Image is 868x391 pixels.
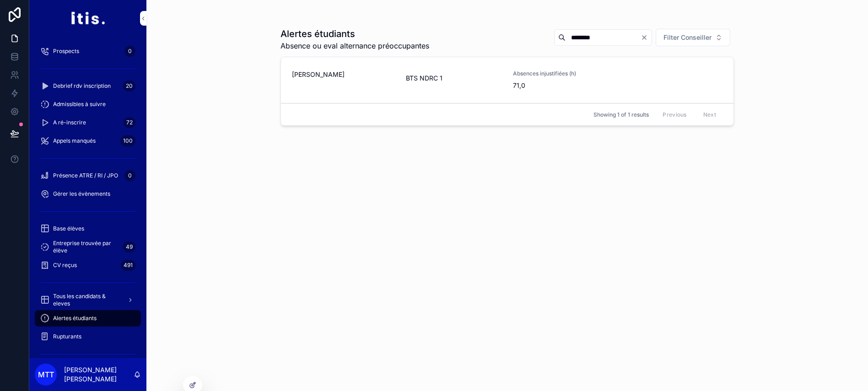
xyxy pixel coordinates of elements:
a: Appels manqués100 [35,133,141,149]
div: 100 [120,135,135,146]
span: Gérer les évènements [53,190,110,198]
a: Admissibles à suivre [35,96,141,112]
a: Entreprise trouvée par élève49 [35,239,141,255]
span: Présence ATRE / RI / JPO [53,172,118,179]
div: 20 [123,80,135,91]
span: Appels manqués [53,137,96,145]
a: Gérer les évènements [35,186,141,202]
a: Base élèves [35,220,141,237]
p: [PERSON_NAME] [PERSON_NAME] [64,365,134,384]
a: Présence ATRE / RI / JPO0 [35,167,141,184]
div: 0 [124,46,135,57]
span: Absence ou eval alternance préoccupantes [280,40,429,51]
img: App logo [70,11,105,26]
button: Clear [641,34,652,41]
div: 491 [121,260,135,271]
span: Rupturants [53,333,81,340]
span: A ré-inscrire [53,119,86,126]
div: 72 [124,117,135,128]
div: scrollable content [29,37,146,358]
a: Prospects0 [35,43,141,59]
span: Filter Conseiller [663,33,712,42]
a: Rupturants [35,328,141,345]
span: Alertes étudiants [53,315,97,322]
a: Tous les candidats & eleves [35,292,141,308]
a: CV reçus491 [35,257,141,273]
span: BTS NDRC 1 [406,74,442,83]
span: CV reçus [53,262,77,269]
span: Absences injustifiées (h) [513,70,612,77]
a: A ré-inscrire72 [35,114,141,131]
span: [PERSON_NAME] [292,70,391,79]
span: 71,0 [513,81,612,90]
div: 49 [123,241,135,252]
span: Prospects [53,48,79,55]
span: MTT [38,369,54,380]
a: Alertes étudiants [35,310,141,327]
button: Select Button [656,29,730,46]
span: Tous les candidats & eleves [53,293,120,307]
div: 0 [124,170,135,181]
a: Debrief rdv inscription20 [35,78,141,94]
span: Base élèves [53,225,84,232]
span: Debrief rdv inscription [53,82,111,90]
h1: Alertes étudiants [280,27,429,40]
span: Entreprise trouvée par élève [53,240,119,254]
span: Admissibles à suivre [53,101,106,108]
a: [PERSON_NAME]BTS NDRC 1Absences injustifiées (h)71,0 [281,57,733,103]
span: Showing 1 of 1 results [593,111,649,118]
